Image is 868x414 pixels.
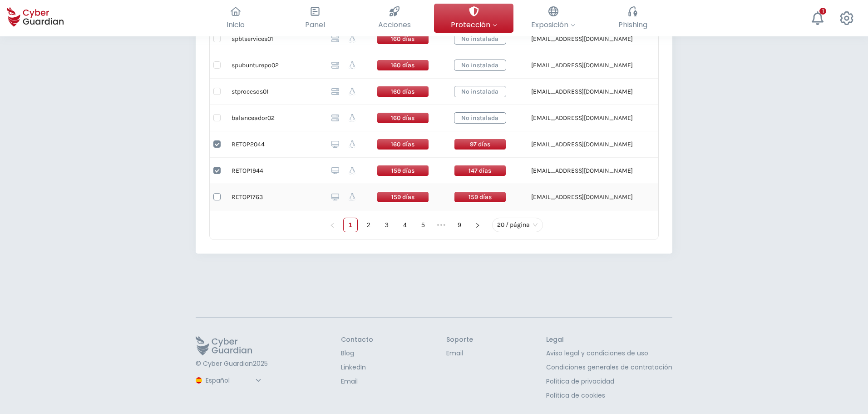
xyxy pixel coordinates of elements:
a: 9 [453,218,466,232]
h3: Soporte [446,336,473,344]
span: No instalada [454,112,506,124]
button: Acciones [355,4,434,33]
span: 159 días [377,165,429,176]
a: Email [341,377,373,386]
td: stprocesos01 [224,79,324,105]
td: spbtservices01 [224,26,324,52]
span: right [475,223,480,228]
li: 1 [343,218,358,232]
li: 2 [361,218,376,232]
td: balanceador02 [224,105,324,131]
span: 159 días [377,191,429,203]
span: 147 días [454,165,506,176]
td: [EMAIL_ADDRESS][DOMAIN_NAME] [524,105,658,131]
button: Phishing [593,4,672,33]
span: 160 días [377,60,429,71]
a: Aviso legal y condiciones de uso [546,349,672,358]
a: 2 [362,218,375,232]
a: Condiciones generales de contratación [546,363,672,372]
span: 97 días [454,139,506,150]
span: ••• [434,218,449,232]
div: tamaño de página [492,218,543,232]
button: left [325,218,340,232]
td: [EMAIL_ADDRESS][DOMAIN_NAME] [524,26,658,52]
span: Acciones [378,19,411,30]
span: 160 días [377,112,429,124]
p: © Cyber Guardian 2025 [196,360,268,368]
a: 3 [380,218,394,232]
div: 1 [819,8,826,15]
a: 4 [398,218,412,232]
td: spubunturepo02 [224,52,324,79]
span: 160 días [377,139,429,150]
li: 5 páginas siguientes [434,218,449,232]
td: [EMAIL_ADDRESS][DOMAIN_NAME] [524,52,658,79]
a: Política de privacidad [546,377,672,386]
td: [EMAIL_ADDRESS][DOMAIN_NAME] [524,158,658,184]
li: Página anterior [325,218,340,232]
span: No instalada [454,60,506,71]
a: 1 [344,218,357,232]
span: 160 días [377,86,429,97]
a: Email [446,349,473,358]
span: 159 días [454,191,506,203]
td: [EMAIL_ADDRESS][DOMAIN_NAME] [524,79,658,105]
li: 3 [380,218,394,232]
li: 4 [398,218,412,232]
span: No instalada [454,33,506,45]
button: Panel [275,4,355,33]
td: [EMAIL_ADDRESS][DOMAIN_NAME] [524,184,658,210]
span: No instalada [454,86,506,97]
li: 9 [452,218,467,232]
td: RETOP1944 [224,158,324,184]
span: left [330,223,335,228]
h3: Contacto [341,336,373,344]
span: Inicio [227,19,245,30]
td: [EMAIL_ADDRESS][DOMAIN_NAME] [524,131,658,158]
a: LinkedIn [341,363,373,372]
span: Exposición [531,19,575,30]
td: RETOP1763 [224,184,324,210]
span: 160 días [377,33,429,45]
li: Página siguiente [470,218,485,232]
li: 5 [416,218,430,232]
td: RETOP2044 [224,131,324,158]
span: Protección [451,19,497,30]
span: 20 / página [497,218,538,232]
button: Inicio [196,4,275,33]
button: right [470,218,485,232]
h3: Legal [546,336,672,344]
button: Exposición [513,4,593,33]
a: Blog [341,349,373,358]
button: Protección [434,4,513,33]
a: 5 [416,218,430,232]
img: region-logo [196,377,202,384]
span: Panel [305,19,325,30]
a: Política de cookies [546,391,672,400]
span: Phishing [618,19,647,30]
